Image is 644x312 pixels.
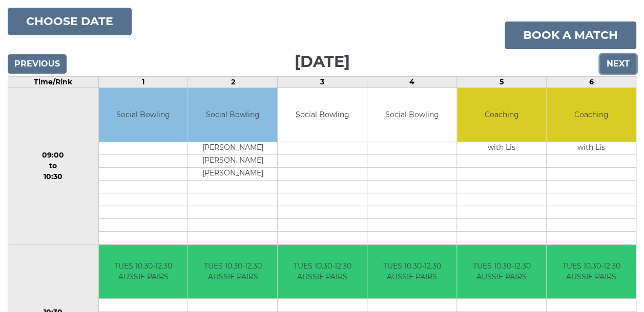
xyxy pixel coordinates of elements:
td: TUES 10.30-12.30 AUSSIE PAIRS [188,245,277,299]
td: Social Bowling [278,88,367,142]
input: Next [600,54,636,74]
td: Social Bowling [367,88,456,142]
td: with Lis [547,142,636,154]
td: TUES 10.30-12.30 AUSSIE PAIRS [457,245,546,299]
td: Social Bowling [99,88,188,142]
td: with Lis [457,142,546,154]
td: Coaching [547,88,636,142]
input: Previous [8,54,67,74]
td: Time/Rink [8,77,99,88]
td: 1 [98,77,188,88]
td: [PERSON_NAME] [188,167,277,180]
td: 3 [278,77,367,88]
td: Social Bowling [188,88,277,142]
td: 4 [367,77,457,88]
a: Book a match [505,21,636,49]
td: TUES 10.30-12.30 AUSSIE PAIRS [278,245,367,299]
td: 2 [188,77,278,88]
td: 5 [457,77,547,88]
td: Coaching [457,88,546,142]
td: [PERSON_NAME] [188,154,277,167]
td: TUES 10.30-12.30 AUSSIE PAIRS [547,245,636,299]
button: Choose date [8,8,132,35]
td: [PERSON_NAME] [188,142,277,154]
td: TUES 10.30-12.30 AUSSIE PAIRS [99,245,188,299]
td: TUES 10.30-12.30 AUSSIE PAIRS [367,245,456,299]
td: 09:00 to 10:30 [8,88,99,245]
td: 6 [547,77,636,88]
